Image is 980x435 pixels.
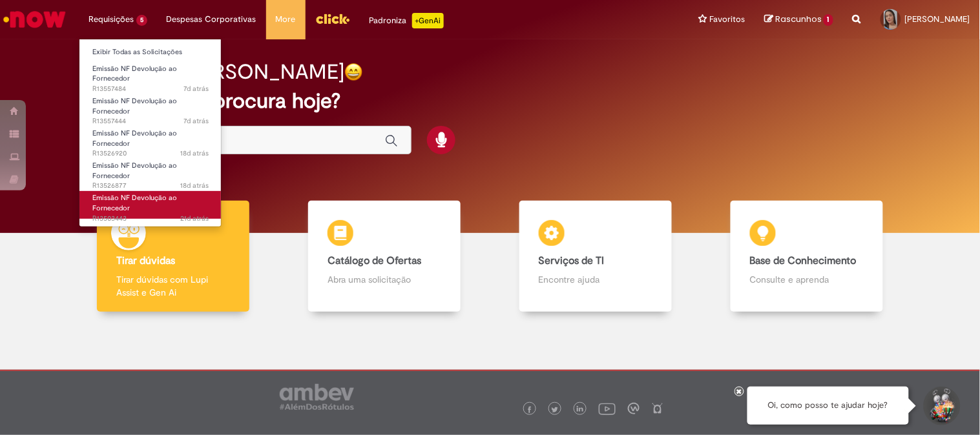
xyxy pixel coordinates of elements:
[183,84,209,94] time: 23/09/2025 08:48:01
[180,181,209,190] span: 18d atrás
[922,387,961,425] button: Iniciar Conversa de Suporte
[764,14,833,26] a: Rascunhos
[92,128,177,148] span: Emissão NF Devolução ao Fornecedor
[167,13,256,26] span: Despesas Corporativas
[775,13,822,25] span: Rascunhos
[92,181,209,191] span: R13526877
[180,214,209,223] span: 21d atrás
[344,63,363,81] img: happy-face.png
[92,193,177,213] span: Emissão NF Devolução ao Fornecedor
[79,159,222,187] a: Aberto R13526877 : Emissão NF Devolução ao Fornecedor
[97,90,882,112] h2: O que você procura hoje?
[92,64,177,84] span: Emissão NF Devolução ao Fornecedor
[747,387,909,425] div: Oi, como posso te ajudar hoje?
[116,254,175,267] b: Tirar dúvidas
[79,94,222,122] a: Aberto R13557444 : Emissão NF Devolução ao Fornecedor
[577,406,583,414] img: logo_footer_linkedin.png
[116,273,230,299] p: Tirar dúvidas com Lupi Assist e Gen Ai
[328,273,441,286] p: Abra uma solicitação
[136,15,147,26] span: 5
[628,403,640,414] img: logo_footer_workplace.png
[79,39,222,227] ul: Requisições
[280,384,354,410] img: logo_footer_ambev_rotulo_gray.png
[370,13,444,28] div: Padroniza
[183,116,209,126] span: 7d atrás
[183,116,209,126] time: 23/09/2025 08:41:53
[79,126,222,154] a: Aberto R13526920 : Emissão NF Devolução ao Fornecedor
[279,201,490,312] a: Catálogo de Ofertas Abra uma solicitação
[328,254,421,267] b: Catálogo de Ofertas
[526,407,533,413] img: logo_footer_facebook.png
[92,84,209,94] span: R13557484
[490,201,702,312] a: Serviços de TI Encontre ajuda
[539,273,652,286] p: Encontre ajuda
[92,96,177,116] span: Emissão NF Devolução ao Fornecedor
[180,181,209,190] time: 12/09/2025 10:24:10
[89,13,134,26] span: Requisições
[1,6,68,32] img: ServiceNow
[79,191,222,219] a: Aberto R13503443 : Emissão NF Devolução ao Fornecedor
[552,407,558,413] img: logo_footer_twitter.png
[92,116,209,126] span: R13557444
[652,403,663,414] img: logo_footer_naosei.png
[276,13,296,26] span: More
[92,148,209,159] span: R13526920
[180,214,209,223] time: 09/09/2025 07:57:23
[79,45,222,59] a: Exibir Todas as Solicitações
[750,273,864,286] p: Consulte e aprenda
[183,84,209,94] span: 7d atrás
[79,62,222,90] a: Aberto R13557484 : Emissão NF Devolução ao Fornecedor
[709,13,745,26] span: Favoritos
[599,400,616,417] img: logo_footer_youtube.png
[701,201,912,312] a: Base de Conhecimento Consulte e aprenda
[315,9,350,28] img: click_logo_yellow_360x200.png
[180,148,209,158] time: 12/09/2025 10:32:35
[824,14,833,26] span: 1
[412,13,444,28] p: +GenAi
[905,14,970,25] span: [PERSON_NAME]
[68,201,279,312] a: Tirar dúvidas Tirar dúvidas com Lupi Assist e Gen Ai
[92,214,209,224] span: R13503443
[750,254,857,267] b: Base de Conhecimento
[92,161,177,181] span: Emissão NF Devolução ao Fornecedor
[539,254,605,267] b: Serviços de TI
[180,148,209,158] span: 18d atrás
